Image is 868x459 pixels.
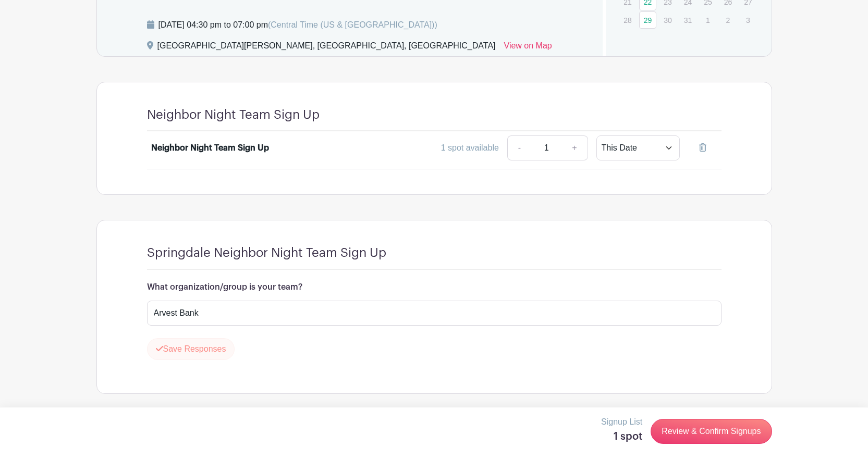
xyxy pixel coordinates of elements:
[147,301,722,326] input: Type your answer
[561,135,588,160] a: +
[601,416,642,428] p: Signup List
[504,40,552,56] a: View on Map
[158,19,437,31] div: [DATE] 04:30 pm to 07:00 pm
[147,282,722,292] h6: What organization/group is your team?
[147,338,235,360] button: Save Responses
[639,11,656,29] a: 29
[507,135,531,160] a: -
[601,430,642,443] h5: 1 spot
[719,12,737,28] p: 2
[157,40,496,56] div: [GEOGRAPHIC_DATA][PERSON_NAME], [GEOGRAPHIC_DATA], [GEOGRAPHIC_DATA]
[441,142,499,154] div: 1 spot available
[147,245,386,260] h4: Springdale Neighbor Night Team Sign Up
[651,419,772,444] a: Review & Confirm Signups
[151,142,269,154] div: Neighbor Night Team Sign Up
[659,12,676,28] p: 30
[679,12,696,28] p: 31
[268,20,437,29] span: (Central Time (US & [GEOGRAPHIC_DATA]))
[699,12,716,28] p: 1
[619,12,636,28] p: 28
[739,12,756,28] p: 3
[147,107,320,122] h4: Neighbor Night Team Sign Up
